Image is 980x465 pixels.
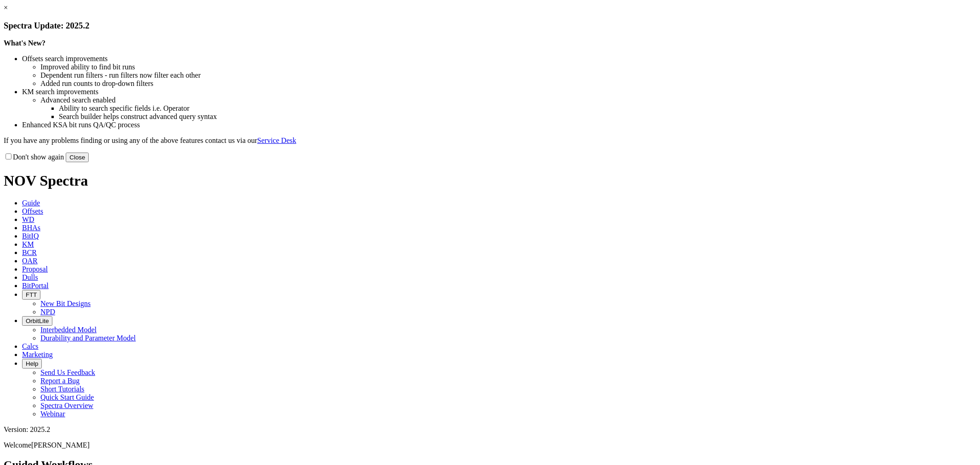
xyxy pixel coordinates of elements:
li: Search builder helps construct advanced query syntax [59,113,976,121]
span: OAR [22,257,38,265]
div: Version: 2025.2 [4,425,976,434]
span: BitPortal [22,282,49,289]
span: Help [26,360,38,367]
a: Durability and Parameter Model [40,334,136,342]
span: [PERSON_NAME] [31,441,90,449]
input: Don't show again [6,153,11,159]
p: Welcome [4,441,976,449]
p: If you have any problems finding or using any of the above features contact us via our [4,136,976,145]
a: Report a Bug [40,377,79,385]
h3: Spectra Update: 2025.2 [4,21,976,31]
span: WD [22,215,34,223]
button: Close [66,153,89,162]
li: Added run counts to drop-down filters [40,79,976,88]
span: KM [22,240,34,248]
span: Guide [22,199,40,207]
span: OrbitLite [26,318,49,324]
a: Interbedded Model [40,326,96,334]
li: Advanced search enabled [40,96,976,104]
span: Proposal [22,265,48,273]
li: Ability to search specific fields i.e. Operator [59,104,976,113]
a: Quick Start Guide [40,393,94,401]
h1: NOV Spectra [4,172,976,189]
label: Don't show again [4,153,64,161]
a: New Bit Designs [40,300,91,307]
a: Service Desk [257,136,296,144]
a: NPD [40,308,55,316]
a: Spectra Overview [40,402,93,409]
a: Webinar [40,410,65,418]
span: Offsets [22,207,43,215]
a: Send Us Feedback [40,369,95,376]
span: Calcs [22,342,39,350]
a: Short Tutorials [40,385,85,393]
li: Dependent run filters - run filters now filter each other [40,71,976,79]
span: BHAs [22,224,40,232]
strong: What's New? [4,39,45,47]
li: Improved ability to find bit runs [40,63,976,71]
li: Enhanced KSA bit runs QA/QC process [22,121,976,129]
span: FTT [26,291,37,298]
span: BitIQ [22,232,39,240]
span: Marketing [22,351,53,358]
li: Offsets search improvements [22,55,976,63]
span: BCR [22,249,37,256]
a: × [4,4,8,11]
span: Dulls [22,273,38,281]
li: KM search improvements [22,88,976,96]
